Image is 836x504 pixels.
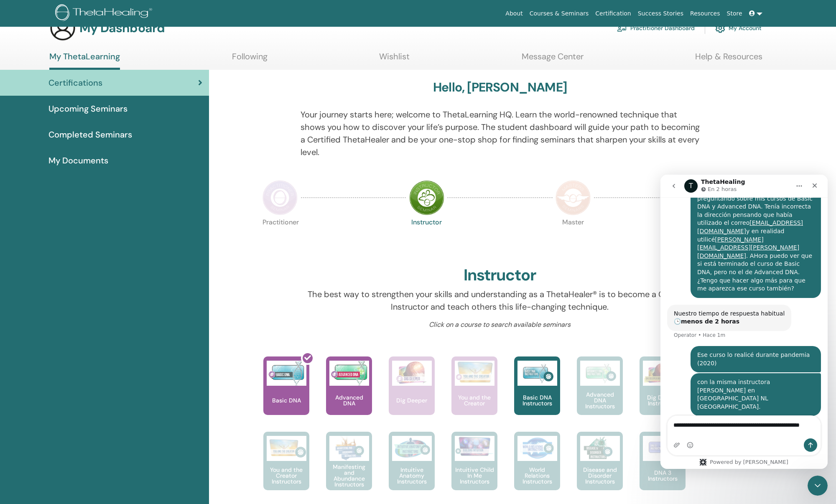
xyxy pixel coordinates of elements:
img: Instructor [409,180,444,215]
img: Dig Deeper Instructors [643,361,683,386]
p: Dig Deeper [393,397,431,403]
img: Master [556,180,591,215]
img: You and the Creator [455,361,494,384]
span: Completed Seminars [48,128,132,141]
img: Advanced DNA [329,361,369,386]
h3: My Dashboard [79,20,165,36]
p: Advanced DNA Instructors [577,392,623,409]
p: World Relations Instructors [514,467,560,484]
img: generic-user-icon.jpg [49,15,76,41]
a: Courses & Seminars [526,6,592,21]
p: Master [556,219,591,254]
p: Advanced DNA [326,395,372,406]
p: Manifesting and Abundance Instructors [326,464,372,487]
iframe: Intercom live chat [660,175,828,469]
img: World Relations Instructors [517,436,557,461]
a: Basic DNA Basic DNA [263,356,309,432]
h2: Instructor [464,266,537,285]
img: Basic DNA Instructors [517,361,557,386]
span: Upcoming Seminars [48,102,127,115]
p: Intuitive Child In Me Instructors [451,467,497,484]
img: DNA 3 Instructors [643,436,683,461]
a: Success Stories [635,6,687,21]
p: You and the Creator [451,395,497,406]
img: Disease and Disorder Instructors [580,436,620,461]
a: About [502,6,526,21]
span: My Documents [48,154,108,167]
a: Help & Resources [695,51,762,68]
a: My Account [715,19,762,37]
img: Basic DNA [267,361,306,386]
p: You and the Creator Instructors [263,467,309,484]
a: Practitioner Dashboard [617,19,695,37]
p: The best way to strengthen your skills and understanding as a ThetaHealer® is to become a Certifi... [301,288,700,313]
p: Click on a course to search available seminars [301,320,700,330]
a: Advanced DNA Instructors Advanced DNA Instructors [577,356,623,432]
p: Intuitive Anatomy Instructors [389,467,435,484]
img: cog.svg [715,21,725,35]
a: Dig Deeper Dig Deeper [389,356,435,432]
a: Resources [687,6,724,21]
p: Dig Deeper Instructors [640,395,686,406]
p: Basic DNA Instructors [514,395,560,406]
img: logo.png [55,4,155,23]
img: Manifesting and Abundance Instructors [329,436,369,461]
img: Practitioner [263,180,298,215]
a: Advanced DNA Advanced DNA [326,356,372,432]
a: Certification [592,6,634,21]
a: Message Center [522,51,584,68]
img: Intuitive Child In Me Instructors [455,436,494,456]
a: Store [724,6,746,21]
span: Certifications [48,76,102,89]
a: Dig Deeper Instructors Dig Deeper Instructors [640,356,686,432]
img: Intuitive Anatomy Instructors [392,436,432,461]
img: Advanced DNA Instructors [580,361,620,386]
a: Wishlist [379,51,410,68]
a: Following [232,51,268,68]
h3: Hello, [PERSON_NAME] [433,80,567,95]
a: Basic DNA Instructors Basic DNA Instructors [514,356,560,432]
p: DNA 3 Instructors [640,470,686,481]
p: Instructor [409,219,444,254]
p: Your journey starts here; welcome to ThetaLearning HQ. Learn the world-renowned technique that sh... [301,108,700,158]
a: My ThetaLearning [49,51,120,70]
a: You and the Creator You and the Creator [451,356,497,432]
p: Disease and Disorder Instructors [577,467,623,484]
p: Practitioner [263,219,298,254]
img: chalkboard-teacher.svg [617,24,627,32]
iframe: Intercom live chat [808,476,828,496]
img: Dig Deeper [392,361,432,386]
img: You and the Creator Instructors [267,436,306,461]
